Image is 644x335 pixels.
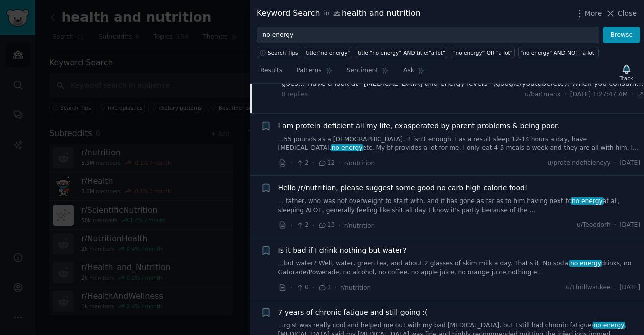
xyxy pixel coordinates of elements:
[290,158,292,168] span: ·
[338,158,340,168] span: ·
[290,220,292,231] span: ·
[278,197,641,215] a: ... father, who was not overweight to start with, and it has gone as far as to him having next to...
[570,90,628,99] span: [DATE] 1:27:47 AM
[306,49,350,56] div: title:"no energy"
[296,221,308,230] span: 2
[585,8,602,19] span: More
[521,49,597,56] div: "no energy" AND NOT "a lot"
[296,66,321,75] span: Patterns
[257,62,286,83] a: Results
[566,283,610,292] span: u/Thrillwaukee
[278,307,428,318] a: 7 years of chronic fatigue and still going :(
[605,8,637,19] button: Close
[344,222,375,229] span: r/nutrition
[614,283,616,292] span: ·
[312,220,314,231] span: ·
[620,159,640,168] span: [DATE]
[565,90,567,99] span: ·
[318,283,331,292] span: 1
[304,47,352,58] a: title:"no energy"
[278,245,407,256] a: Is it bad if I drink nothing but water?
[340,284,371,291] span: r/nutrition
[453,49,513,56] div: "no energy" OR "a lot"
[614,221,616,230] span: ·
[260,66,282,75] span: Results
[614,159,616,168] span: ·
[290,282,292,293] span: ·
[344,160,375,167] span: r/nutrition
[603,27,640,44] button: Browse
[257,7,421,20] div: Keyword Search health and nutrition
[278,183,528,193] a: Hello /r/nutrition, please suggest some good no carb high calorie food!
[358,49,445,56] div: title:"no energy" AND title:"a lot"
[318,221,335,230] span: 13
[571,197,603,205] span: no energy
[338,220,340,231] span: ·
[618,8,637,19] span: Close
[257,47,300,58] button: Search Tips
[278,135,641,153] a: ...55 pounds as a [DEMOGRAPHIC_DATA]. It isn't enough. I as a result sleep 12-14 hours a day, hav...
[278,259,641,277] a: ...but water? Well, water, green tea, and about 2 glasses of skim milk a day. That's it. No soda,...
[616,62,637,83] button: Track
[577,221,611,230] span: u/Teoodorh
[312,282,314,293] span: ·
[525,91,560,98] span: u/bartmanx
[296,159,308,168] span: 2
[312,158,314,168] span: ·
[356,47,447,58] a: title:"no energy" AND title:"a lot"
[257,27,599,44] input: Try a keyword related to your business
[518,47,599,58] a: "no energy" AND NOT "a lot"
[548,159,611,168] span: u/proteindeficiencyy
[451,47,515,58] a: "no energy" OR "a lot"
[331,144,363,151] span: no energy
[593,322,625,329] span: no energy
[403,66,414,75] span: Ask
[620,221,640,230] span: [DATE]
[324,9,329,18] span: in
[620,75,633,82] div: Track
[268,49,298,56] span: Search Tips
[574,8,602,19] button: More
[293,62,336,83] a: Patterns
[343,62,392,83] a: Sentiment
[569,260,602,267] span: no energy
[620,283,640,292] span: [DATE]
[318,159,335,168] span: 12
[347,66,378,75] span: Sentiment
[278,121,560,131] a: I am protein deficient all my life, exasperated by parent problems & being poor.
[631,90,633,99] span: ·
[399,62,428,83] a: Ask
[335,282,337,293] span: ·
[296,283,308,292] span: 0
